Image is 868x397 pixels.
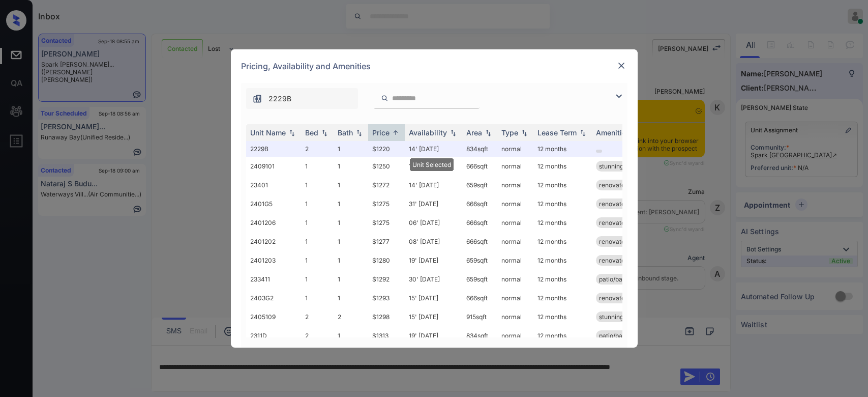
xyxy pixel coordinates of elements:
td: 12 months [533,289,592,307]
td: $1292 [368,270,405,289]
span: renovated [599,219,628,226]
td: $1250 [368,157,405,176]
td: normal [497,232,533,251]
td: 1 [301,270,334,289]
td: 1 [334,176,368,194]
td: normal [497,194,533,213]
td: 1 [301,251,334,270]
div: Availability [409,128,447,137]
td: $1275 [368,194,405,213]
div: Lease Term [537,128,577,137]
td: 1 [334,194,368,213]
td: 1 [301,232,334,251]
img: sorting [448,129,458,136]
td: 1 [334,289,368,307]
td: 12 months [533,194,592,213]
img: sorting [319,129,330,136]
div: Pricing, Availability and Amenities [231,49,638,83]
td: 1 [301,213,334,232]
td: normal [497,213,533,232]
div: Price [372,128,390,137]
td: 659 sqft [462,176,497,194]
td: 08' [DATE] [405,232,462,251]
td: 12 months [533,176,592,194]
td: 659 sqft [462,270,497,289]
img: icon-zuma [252,94,262,104]
td: 2401G5 [246,194,301,213]
img: sorting [578,129,588,136]
td: 1 [334,157,368,176]
td: normal [497,141,533,157]
td: 1 [301,157,334,176]
div: Unit Name [250,128,286,137]
td: 1 [334,251,368,270]
span: patio/balcony [599,275,638,283]
td: 2311D [246,326,301,345]
td: 1 [301,176,334,194]
span: stunning views*... [599,313,648,321]
img: sorting [287,129,297,136]
td: 19' [DATE] [405,326,462,345]
td: 12 months [533,213,592,232]
td: 31' [DATE] [405,194,462,213]
td: normal [497,270,533,289]
td: 06' [DATE] [405,213,462,232]
td: 2 [301,307,334,326]
td: 2 [334,307,368,326]
span: renovated [599,294,628,302]
td: 15' [DATE] [405,289,462,307]
td: 2401202 [246,232,301,251]
div: Area [466,128,482,137]
img: icon-zuma [381,94,388,103]
span: renovated [599,181,628,189]
td: 915 sqft [462,307,497,326]
td: 2401206 [246,213,301,232]
td: normal [497,289,533,307]
td: 666 sqft [462,232,497,251]
td: 1 [301,194,334,213]
td: $1293 [368,289,405,307]
td: normal [497,326,533,345]
td: 666 sqft [462,157,497,176]
img: icon-zuma [613,90,625,102]
td: 12 months [533,141,592,157]
span: patio/balcony [599,332,638,339]
td: 15' [DATE] [405,307,462,326]
td: 2409101 [246,157,301,176]
span: stunning views*... [599,162,648,170]
td: 23401 [246,176,301,194]
td: 233411 [246,270,301,289]
img: sorting [483,129,493,136]
td: 834 sqft [462,141,497,157]
td: 12 months [533,326,592,345]
td: $1280 [368,251,405,270]
td: $1220 [368,141,405,157]
td: 666 sqft [462,213,497,232]
img: sorting [519,129,529,136]
td: 12 months [533,307,592,326]
img: sorting [391,129,401,136]
img: sorting [354,129,364,136]
td: normal [497,157,533,176]
div: Bed [305,128,318,137]
td: 666 sqft [462,194,497,213]
td: 12 months [533,251,592,270]
td: 2 [301,141,334,157]
td: $1298 [368,307,405,326]
td: $1277 [368,232,405,251]
div: Amenities [596,128,630,137]
td: 30' [DATE] [405,270,462,289]
td: $1313 [368,326,405,345]
td: 14' [DATE] [405,176,462,194]
td: $1272 [368,176,405,194]
td: 1 [334,270,368,289]
td: $1275 [368,213,405,232]
td: 2401203 [246,251,301,270]
td: 2229B [246,141,301,157]
td: 14' [DATE] [405,141,462,157]
td: 1 [334,213,368,232]
td: 1 [334,141,368,157]
img: close [616,61,626,71]
td: 12 months [533,157,592,176]
td: 12 months [533,270,592,289]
